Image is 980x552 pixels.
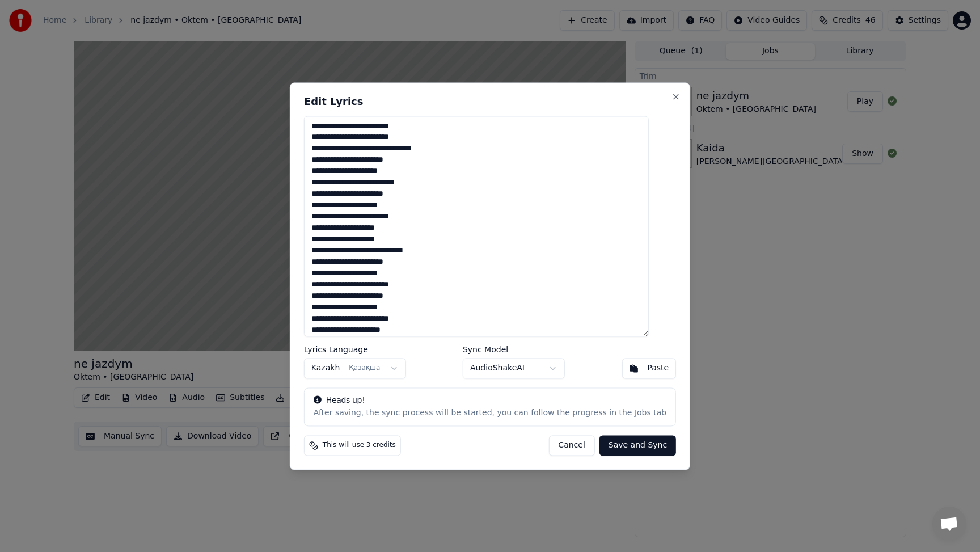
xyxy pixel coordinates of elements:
[647,363,669,374] div: Paste
[304,345,406,353] label: Lyrics Language
[622,358,676,378] button: Paste
[323,441,396,450] span: This will use 3 credits
[314,407,666,419] div: After saving, the sync process will be started, you can follow the progress in the Jobs tab
[463,345,565,353] label: Sync Model
[599,435,676,456] button: Save and Sync
[548,435,594,456] button: Cancel
[314,395,666,406] div: Heads up!
[304,96,676,107] h2: Edit Lyrics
